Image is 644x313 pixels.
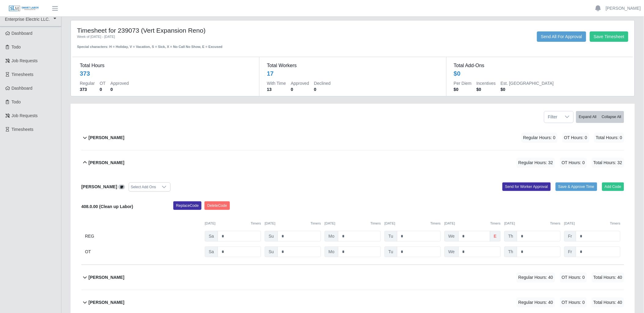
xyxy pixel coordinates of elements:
span: Total Hours: 40 [592,297,624,308]
h4: Timesheet for 239073 (Vert Expansion Reno) [77,27,301,34]
div: REG [85,231,201,242]
div: [DATE] [444,221,501,226]
span: Su [265,246,278,257]
dt: Declined [314,80,331,86]
span: OT Hours: 0 [560,297,587,308]
span: Timesheets [12,72,34,77]
b: [PERSON_NAME] [89,160,124,166]
div: OT [85,246,201,257]
button: Timers [610,221,620,226]
b: [PERSON_NAME] [81,184,117,189]
dd: $0 [477,86,496,92]
span: Total Hours: 40 [592,272,624,282]
span: Timesheets [12,127,34,132]
span: Tu [385,231,397,242]
dd: 373 [80,86,95,92]
span: Fr [564,246,576,257]
span: Todo [12,99,21,104]
span: OT Hours: 0 [560,158,587,168]
button: Timers [550,221,561,226]
dt: Incentives [477,80,496,86]
span: We [444,231,459,242]
span: Su [265,231,278,242]
span: We [444,246,459,257]
span: Regular Hours: 0 [521,133,558,143]
button: [PERSON_NAME] Regular Hours: 32 OT Hours: 0 Total Hours: 32 [81,150,624,175]
button: Timers [370,221,381,226]
div: [DATE] [205,221,261,226]
span: Th [504,246,517,257]
div: [DATE] [265,221,321,226]
button: Add Code [602,182,624,191]
button: Timers [311,221,321,226]
dt: Approved [110,80,129,86]
span: Th [504,231,517,242]
dt: Total Add-Ons [454,62,626,69]
span: Dashboard [12,86,33,91]
dd: $0 [454,86,472,92]
div: 17 [267,69,274,78]
div: Select Add Ons [129,183,158,191]
dt: Regular [80,80,95,86]
span: Total Hours: 0 [594,133,624,143]
dd: 0 [100,86,105,92]
dd: 0 [110,86,129,92]
button: Send for Worker Approval [502,182,551,191]
span: Mo [325,246,338,257]
button: Timers [430,221,441,226]
b: 408.0.00 (Clean up Labor) [81,204,133,209]
button: DeleteCode [204,201,230,210]
dt: With Time [267,80,286,86]
span: Job Requests [12,58,38,63]
dt: OT [100,80,105,86]
button: Save & Approve Time [556,182,597,191]
span: Mo [325,231,338,242]
div: Special characters: H = Holiday, V = Vacation, S = Sick, X = No Call No Show, E = Excused [77,39,301,49]
span: Regular Hours: 32 [517,158,555,168]
dd: 0 [314,86,331,92]
div: bulk actions [576,111,624,123]
div: [DATE] [385,221,441,226]
dt: Total Workers [267,62,439,69]
div: Week of [DATE] - [DATE] [77,34,301,39]
b: [PERSON_NAME] [89,299,124,306]
span: Sa [205,246,218,257]
div: [DATE] [504,221,561,226]
button: [PERSON_NAME] Regular Hours: 0 OT Hours: 0 Total Hours: 0 [81,125,624,150]
a: View/Edit Notes [118,184,125,189]
span: Sa [205,231,218,242]
div: $0 [454,69,461,78]
button: Send All For Approval [537,31,586,42]
span: Todo [12,45,21,49]
span: Job Requests [12,113,38,118]
dd: $0 [501,86,554,92]
a: [PERSON_NAME] [606,5,641,12]
b: e [494,233,497,239]
button: Timers [490,221,501,226]
span: Tu [385,246,397,257]
dt: Approved [291,80,309,86]
button: Collapse All [599,111,624,123]
div: [DATE] [325,221,381,226]
img: SLM Logo [9,5,39,12]
button: Timers [251,221,261,226]
button: [PERSON_NAME] Regular Hours: 40 OT Hours: 0 Total Hours: 40 [81,265,624,290]
button: Expand All [576,111,599,123]
span: OT Hours: 0 [560,272,587,282]
span: Dashboard [12,31,33,36]
b: [PERSON_NAME] [89,135,124,141]
button: ReplaceCode [173,201,201,210]
span: Filter [544,111,561,123]
span: Regular Hours: 40 [517,297,555,308]
button: Save Timesheet [590,31,628,42]
dt: Est. [GEOGRAPHIC_DATA] [501,80,554,86]
dt: Per Diem [454,80,472,86]
span: OT Hours: 0 [562,133,589,143]
div: 373 [80,69,90,78]
span: Total Hours: 32 [592,158,624,168]
span: Fr [564,231,576,242]
dd: 0 [291,86,309,92]
dd: 13 [267,86,286,92]
span: Regular Hours: 40 [517,272,555,282]
b: [PERSON_NAME] [89,274,124,281]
